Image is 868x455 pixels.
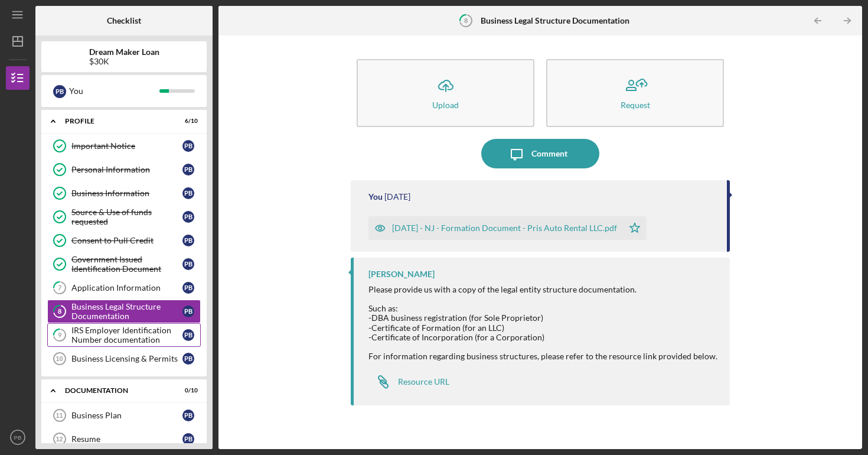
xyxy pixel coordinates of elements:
div: P B [182,211,194,223]
div: IRS Employer Identification Number documentation [71,326,182,344]
div: P B [53,85,66,98]
div: P B [182,140,194,152]
a: 8Business Legal Structure DocumentationPB [47,300,201,323]
a: 10Business Licensing & PermitsPB [47,347,201,370]
div: Source & Use of funds requested [71,207,182,226]
button: PB [6,425,30,449]
div: Resume [71,434,182,444]
div: [DATE] - NJ - Formation Document - Pris Auto Rental LLC.pdf [392,223,617,233]
div: You [368,192,383,201]
div: 0 / 10 [177,387,198,394]
div: Consent to Pull Credit [71,236,182,245]
div: P B [182,187,194,199]
div: Business Legal Structure Documentation [71,302,182,321]
a: Government Issued Identification DocumentPB [47,252,201,276]
tspan: 12 [56,435,63,443]
b: Business Legal Structure Documentation [481,16,629,25]
div: P B [182,235,194,246]
time: 2025-08-23 16:15 [384,192,410,201]
button: Upload [357,59,534,127]
a: 9IRS Employer Identification Number documentationPB [47,323,201,347]
div: $30K [89,57,159,66]
div: Comment [531,139,567,168]
div: P B [182,433,194,445]
tspan: 11 [56,412,63,419]
text: PB [14,434,22,441]
div: Upload [432,100,459,109]
a: 11Business PlanPB [47,404,201,427]
a: 12ResumePB [47,427,201,451]
div: 6 / 10 [177,118,198,125]
div: Please provide us with a copy of the legal entity structure documentation. Such as: -DBA business... [368,285,717,361]
tspan: 9 [58,331,62,339]
button: Comment [481,139,599,168]
div: P B [182,329,194,341]
div: Important Notice [71,141,182,151]
div: Government Issued Identification Document [71,255,182,274]
div: Documentation [65,387,168,394]
div: Resource URL [398,377,449,386]
button: Request [546,59,724,127]
div: Business Licensing & Permits [71,354,182,363]
div: Application Information [71,283,182,292]
a: Personal InformationPB [47,158,201,181]
b: Checklist [107,16,141,25]
div: Request [621,100,650,109]
a: Business InformationPB [47,181,201,205]
a: Resource URL [368,370,449,394]
div: Profile [65,118,168,125]
div: Personal Information [71,165,182,174]
div: P B [182,282,194,294]
div: Business Information [71,188,182,198]
tspan: 8 [464,17,468,24]
div: You [69,81,159,101]
div: [PERSON_NAME] [368,269,435,279]
button: [DATE] - NJ - Formation Document - Pris Auto Rental LLC.pdf [368,216,647,240]
div: P B [182,409,194,421]
div: P B [182,164,194,175]
b: Dream Maker Loan [89,47,159,57]
a: Source & Use of funds requestedPB [47,205,201,229]
a: Consent to Pull CreditPB [47,229,201,252]
a: Important NoticePB [47,134,201,158]
div: Business Plan [71,411,182,420]
div: P B [182,353,194,365]
tspan: 7 [58,284,62,292]
div: P B [182,305,194,317]
tspan: 10 [56,355,63,362]
a: 7Application InformationPB [47,276,201,300]
tspan: 8 [58,308,61,316]
div: P B [182,258,194,270]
